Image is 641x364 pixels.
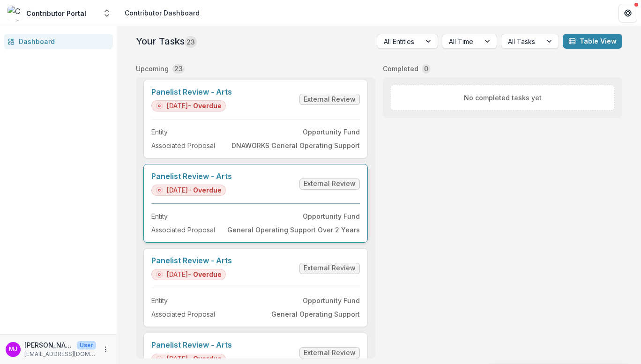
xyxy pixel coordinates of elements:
[563,34,622,49] button: Table View
[4,34,113,49] a: Dashboard
[185,36,197,48] span: 23
[100,4,113,22] button: Open entity switcher
[136,64,169,74] p: Upcoming
[9,346,17,352] div: Medina Jackson
[121,6,203,20] nav: breadcrumb
[151,172,232,181] a: Panelist Review - Arts
[24,350,96,358] p: [EMAIL_ADDRESS][DOMAIN_NAME]
[136,36,197,47] h2: Your Tasks
[383,64,418,74] p: Completed
[19,37,105,46] div: Dashboard
[77,341,96,349] p: User
[464,93,542,103] p: No completed tasks yet
[100,344,111,355] button: More
[151,256,232,265] a: Panelist Review - Arts
[24,340,73,350] p: [PERSON_NAME]
[7,6,22,21] img: Contributor Portal
[424,64,428,74] p: 0
[151,341,232,349] a: Panelist Review - Arts
[174,64,183,74] p: 23
[125,8,200,18] div: Contributor Dashboard
[619,4,637,22] button: Get Help
[151,88,232,97] a: Panelist Review - Arts
[26,8,86,18] div: Contributor Portal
